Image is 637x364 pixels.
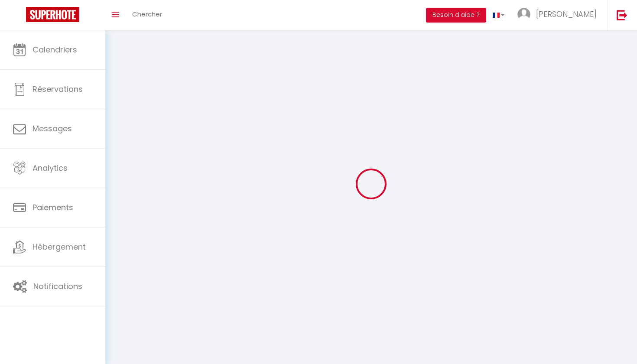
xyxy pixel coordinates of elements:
[26,7,79,22] img: Super Booking
[32,84,83,94] span: Réservations
[426,8,486,23] button: Besoin d'aide ?
[517,8,530,21] img: ...
[33,281,82,292] span: Notifications
[132,10,162,19] span: Chercher
[617,10,627,20] img: logout
[536,9,597,19] span: [PERSON_NAME]
[32,44,77,55] span: Calendriers
[32,202,73,213] span: Paiements
[7,3,33,29] button: Ouvrir le widget de chat LiveChat
[32,123,72,134] span: Messages
[32,241,86,252] span: Hébergement
[32,162,68,173] span: Analytics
